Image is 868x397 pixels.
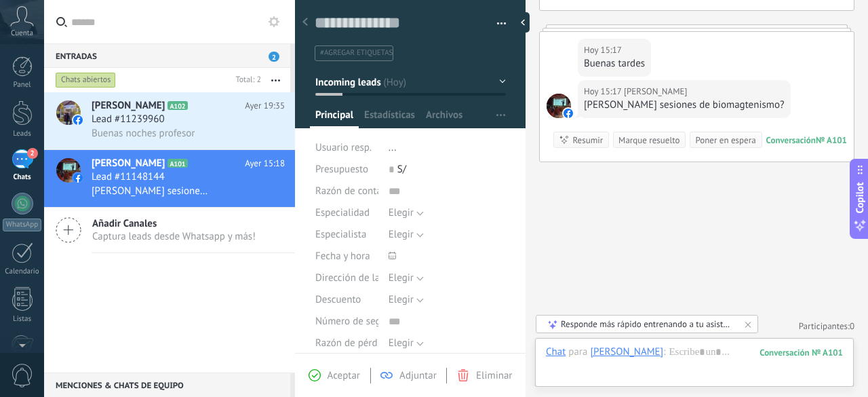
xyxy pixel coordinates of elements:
div: Número de seguro [315,311,378,333]
button: Más [261,68,290,92]
span: [PERSON_NAME] [92,99,165,113]
span: Elegir [389,337,414,349]
span: #agregar etiquetas [320,48,393,58]
div: Presupuesto [315,159,378,181]
span: A101 [167,159,187,168]
span: Richard Agapito [547,94,571,118]
img: icon [73,173,83,183]
button: Elegir [389,333,424,354]
div: Chats [3,173,42,182]
span: Elegir [389,293,414,306]
div: Especialista [315,224,378,246]
span: Número de seguro [315,316,395,326]
span: ... [389,141,397,154]
button: Elegir [389,202,424,224]
div: Especialidad [315,202,378,224]
div: Chats abiertos [56,72,116,88]
div: WhatsApp [3,219,41,231]
span: 2 [269,52,279,62]
div: Listas [3,315,42,324]
img: facebook-sm.svg [564,109,573,118]
span: 0 [850,320,854,332]
div: 101 [759,347,843,358]
div: Usuario resp. [315,137,378,159]
span: Añadir Canales [92,217,256,230]
div: Leads [3,130,42,138]
div: Descuento [315,289,378,311]
div: Responde más rápido entrenando a tu asistente AI con tus fuentes de datos [561,318,734,330]
div: № A101 [816,134,847,146]
div: Fecha y hora [315,246,378,267]
div: Hoy 15:17 [584,85,624,98]
div: Conversación [766,134,816,146]
span: Lead #11239960 [92,113,165,126]
span: Adjuntar [399,369,437,382]
img: icon [73,115,83,125]
div: Menciones & Chats de equipo [44,373,290,397]
div: Entradas [44,43,290,68]
span: Elegir [389,271,414,284]
button: Elegir [389,224,424,246]
span: [PERSON_NAME] [92,157,165,170]
span: Elegir [389,228,414,241]
span: 2 [27,148,38,159]
span: para [568,345,587,359]
span: Estadísticas [364,109,415,128]
div: Resumir [572,134,603,147]
div: Razón de contacto [315,181,378,202]
span: S/ [397,163,406,176]
span: Descuento [315,295,361,305]
div: Calendario [3,267,42,276]
span: Fecha y hora [315,251,370,261]
span: Principal [315,109,353,128]
span: Elegir [389,206,414,219]
span: A102 [167,101,187,110]
div: Poner en espera [695,134,755,147]
div: Marque resuelto [618,134,679,147]
span: Razón de contacto [315,186,395,196]
button: Elegir [389,289,424,311]
span: Usuario resp. [315,141,372,154]
div: Dirección de la clínica [315,267,378,289]
a: Participantes:0 [799,320,854,332]
span: Aceptar [328,369,360,382]
div: [PERSON_NAME] sesiones de biomagtenismo? [584,98,785,112]
span: Especialidad [315,208,370,218]
div: Panel [3,81,42,90]
span: Lead #11148144 [92,170,165,184]
div: Total: 2 [231,73,261,87]
span: [PERSON_NAME] sesiones de biomagtenismo? [92,185,210,197]
div: Richard Agapito [590,345,663,358]
a: avataricon[PERSON_NAME]A102Ayer 19:35Lead #11239960Buenas noches profesor [44,92,295,149]
span: Dirección de la clínica [315,273,411,283]
span: Buenas noches profesor [92,127,195,140]
a: avataricon[PERSON_NAME]A101Ayer 15:18Lead #11148144[PERSON_NAME] sesiones de biomagtenismo? [44,150,295,207]
span: : [663,345,665,359]
div: Hoy 15:17 [584,43,624,57]
span: Copilot [853,182,867,213]
span: Richard Agapito [624,85,687,98]
span: Archivos [426,109,462,128]
span: Ayer 19:35 [245,99,285,113]
span: Cuenta [11,29,33,38]
span: Razón de pérdida [315,338,391,348]
button: Elegir [389,267,424,289]
div: Razón de pérdida [315,333,378,354]
span: Presupuesto [315,163,368,176]
div: Ocultar [516,12,530,33]
span: Captura leads desde Whatsapp y más! [92,230,256,243]
span: Eliminar [476,369,512,382]
div: Buenas tardes [584,57,645,71]
span: Especialista [315,229,366,240]
span: Ayer 15:18 [245,157,285,170]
